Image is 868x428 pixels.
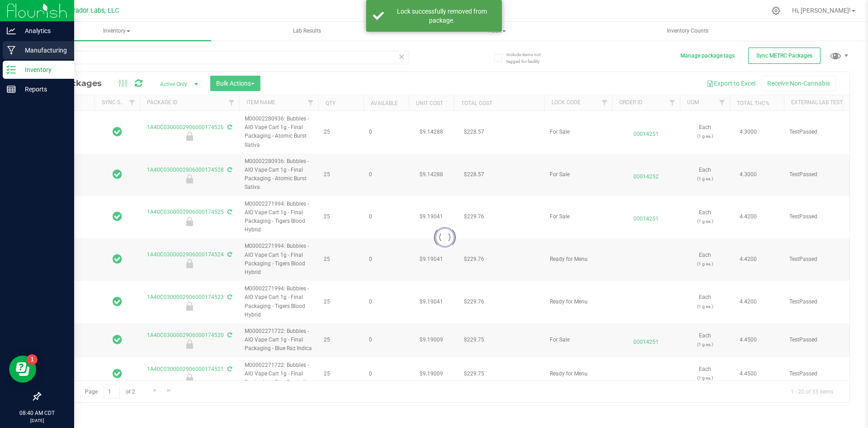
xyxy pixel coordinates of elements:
[7,85,16,94] inline-svg: Reports
[389,7,495,25] div: Lock successfully removed from package.
[16,25,70,36] p: Analytics
[4,409,70,417] p: 08:40 AM CDT
[40,51,409,64] input: Search Package ID, Item Name, SKU, Lot or Part Number...
[770,6,782,15] div: Manage settings
[16,64,70,75] p: Inventory
[212,22,401,41] a: Lab Results
[27,354,38,365] iframe: Resource center unread badge
[7,26,16,35] inline-svg: Analytics
[680,52,735,60] button: Manage package tags
[7,46,16,55] inline-svg: Manufacturing
[398,51,405,63] span: Clear
[22,22,211,41] a: Inventory
[655,27,721,35] span: Inventory Counts
[593,22,783,41] a: Inventory Counts
[66,7,119,14] span: Curador Labs, LLC
[792,7,851,14] span: Hi, [PERSON_NAME]!
[16,84,70,95] p: Reports
[9,356,36,383] iframe: Resource center
[756,53,812,59] span: Sync METRC Packages
[506,51,552,65] span: Include items not tagged for facility
[7,65,16,74] inline-svg: Inventory
[281,27,333,35] span: Lab Results
[4,417,70,424] p: [DATE]
[748,48,821,64] button: Sync METRC Packages
[16,45,70,56] p: Manufacturing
